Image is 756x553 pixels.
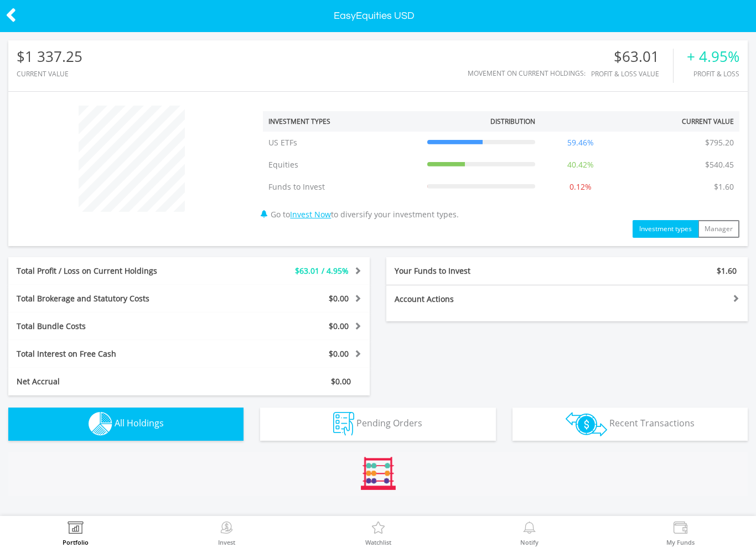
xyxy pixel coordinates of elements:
label: My Funds [666,539,695,545]
label: Notify [520,539,538,545]
td: $795.20 [700,132,739,154]
td: Funds to Invest [263,176,422,198]
button: Recent Transactions [512,408,748,441]
th: Investment Types [263,111,422,132]
div: Profit & Loss Value [591,70,673,77]
td: 40.42% [541,154,620,176]
img: View Portfolio [67,521,84,537]
img: holdings-wht.png [89,412,112,436]
div: Total Interest on Free Cash [8,348,219,359]
span: $0.00 [329,293,349,304]
img: Watchlist [370,521,387,537]
a: Notify [520,521,538,545]
a: Watchlist [365,521,391,545]
a: My Funds [666,521,695,545]
div: $63.01 [591,49,673,65]
button: Investment types [633,220,698,238]
div: Account Actions [386,294,567,305]
img: View Funds [672,521,689,537]
td: 0.12% [541,176,620,198]
a: Invest [218,521,235,545]
label: Invest [218,539,235,545]
span: $0.00 [329,348,349,359]
img: pending_instructions-wht.png [333,412,354,436]
span: Recent Transactions [609,417,695,429]
img: Invest Now [218,521,235,537]
div: Total Bundle Costs [8,321,219,332]
button: Pending Orders [260,408,495,441]
div: Distribution [490,117,535,126]
div: Total Brokerage and Statutory Costs [8,293,219,304]
div: + 4.95% [687,49,739,65]
button: All Holdings [8,408,244,441]
td: $1.60 [708,176,739,198]
td: US ETFs [263,132,422,154]
span: $63.01 / 4.95% [295,265,349,276]
div: CURRENT VALUE [17,70,82,77]
div: Profit & Loss [687,70,739,77]
td: 59.46% [541,132,620,154]
div: Go to to diversify your investment types. [255,100,748,238]
a: Portfolio [63,521,89,545]
span: $1.60 [717,265,737,276]
th: Current Value [620,111,739,132]
label: Watchlist [365,539,391,545]
img: View Notifications [521,521,538,537]
a: Invest Now [290,209,331,220]
label: Portfolio [63,539,89,545]
td: $540.45 [700,154,739,176]
div: Net Accrual [8,376,219,387]
div: Your Funds to Invest [386,265,567,276]
span: Pending Orders [356,417,422,429]
td: Equities [263,154,422,176]
div: Movement on Current Holdings: [468,70,586,77]
button: Manager [698,220,739,238]
span: All Holdings [115,417,164,429]
div: $1 337.25 [17,49,82,65]
div: Total Profit / Loss on Current Holdings [8,265,219,276]
span: $0.00 [331,376,351,387]
span: $0.00 [329,321,349,331]
img: transactions-zar-wht.png [566,412,607,436]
